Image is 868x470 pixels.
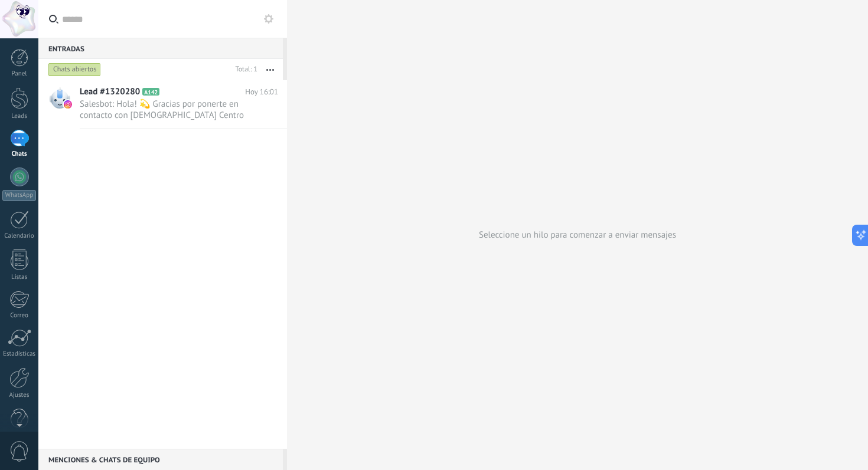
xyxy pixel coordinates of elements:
[142,88,159,96] span: A142
[2,150,37,158] div: Chats
[231,64,257,75] div: Total: 1
[257,59,283,80] button: Más
[245,86,278,98] span: Hoy 16:01
[2,232,37,240] div: Calendario
[2,113,37,120] div: Leads
[80,86,140,98] span: Lead #1320280
[2,274,37,281] div: Listas
[2,350,37,358] div: Estadísticas
[48,63,101,77] div: Chats abiertos
[64,100,72,109] img: instagram.svg
[80,98,256,121] span: Salesbot: Hola! 💫 Gracias por ponerte en contacto con [DEMOGRAPHIC_DATA] Centro Holístico! ✨ Resp...
[2,190,36,201] div: WhatsApp
[38,80,287,129] a: Lead #1320280 A142 Hoy 16:01 Salesbot: Hola! 💫 Gracias por ponerte en contacto con [DEMOGRAPHIC_D...
[2,392,37,399] div: Ajustes
[38,449,283,470] div: Menciones & Chats de equipo
[38,38,283,59] div: Entradas
[2,70,37,78] div: Panel
[2,312,37,320] div: Correo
